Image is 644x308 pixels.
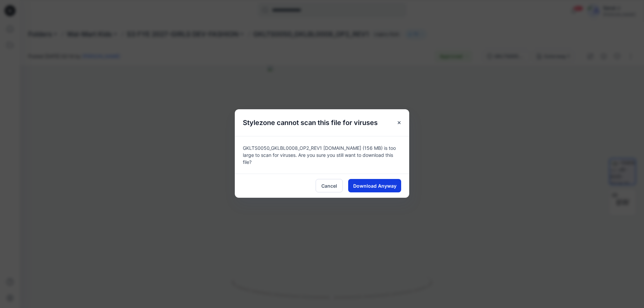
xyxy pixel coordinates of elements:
span: Download Anyway [353,182,396,189]
button: Close [393,117,405,129]
div: GKLTS0050_GKLBL0008_OP2_REV1 [DOMAIN_NAME] (156 MB) is too large to scan for viruses. Are you sur... [235,136,409,174]
h5: Stylezone cannot scan this file for viruses [235,109,386,136]
button: Download Anyway [348,179,401,192]
span: Cancel [321,182,337,189]
button: Cancel [316,179,343,192]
